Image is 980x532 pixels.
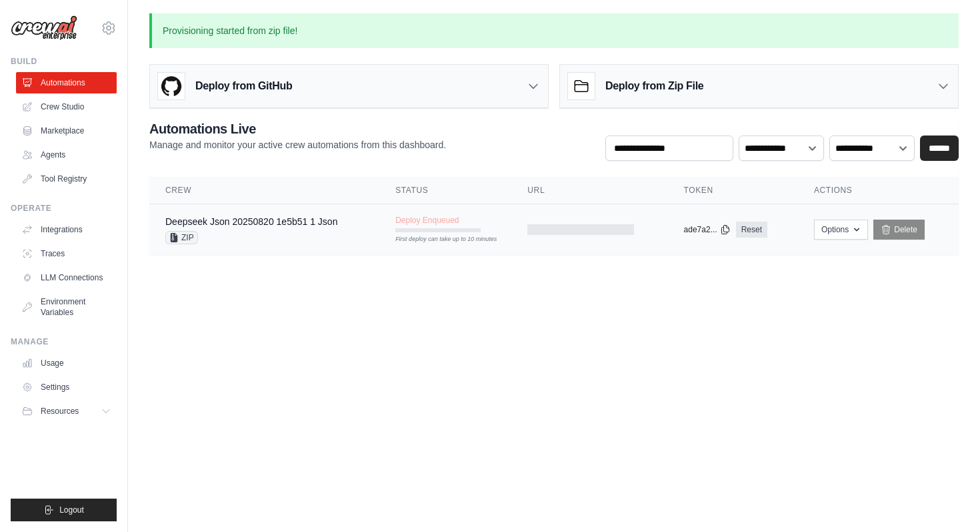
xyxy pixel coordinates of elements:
[668,177,798,204] th: Token
[165,216,337,227] a: Deepseek Json 20250820 1e5b51 1 Json
[684,224,731,235] button: ade7a2...
[16,168,117,190] a: Tool Registry
[379,177,511,204] th: Status
[11,56,117,67] div: Build
[16,96,117,117] a: Crew Studio
[195,78,292,94] h3: Deploy from GitHub
[16,267,117,288] a: LLM Connections
[11,203,117,214] div: Operate
[16,72,117,93] a: Automations
[395,235,481,244] div: First deploy can take up to 10 minutes
[165,231,198,244] span: ZIP
[395,215,459,226] span: Deploy Enqueued
[11,499,117,521] button: Logout
[605,78,703,94] h3: Deploy from Zip File
[59,505,84,515] span: Logout
[511,177,667,204] th: URL
[736,222,767,238] a: Reset
[16,376,117,398] a: Settings
[814,220,868,240] button: Options
[149,177,379,204] th: Crew
[149,119,446,138] h2: Automations Live
[11,336,117,347] div: Manage
[798,177,959,204] th: Actions
[158,73,185,99] img: GitHub Logo
[16,243,117,264] a: Traces
[11,15,77,41] img: Logo
[149,138,446,152] p: Manage and monitor your active crew automations from this dashboard.
[873,220,925,240] a: Delete
[16,291,117,323] a: Environment Variables
[16,120,117,142] a: Marketplace
[16,401,117,422] button: Resources
[16,352,117,374] a: Usage
[149,13,959,48] p: Provisioning started from zip file!
[16,144,117,166] a: Agents
[16,219,117,240] a: Integrations
[41,406,79,417] span: Resources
